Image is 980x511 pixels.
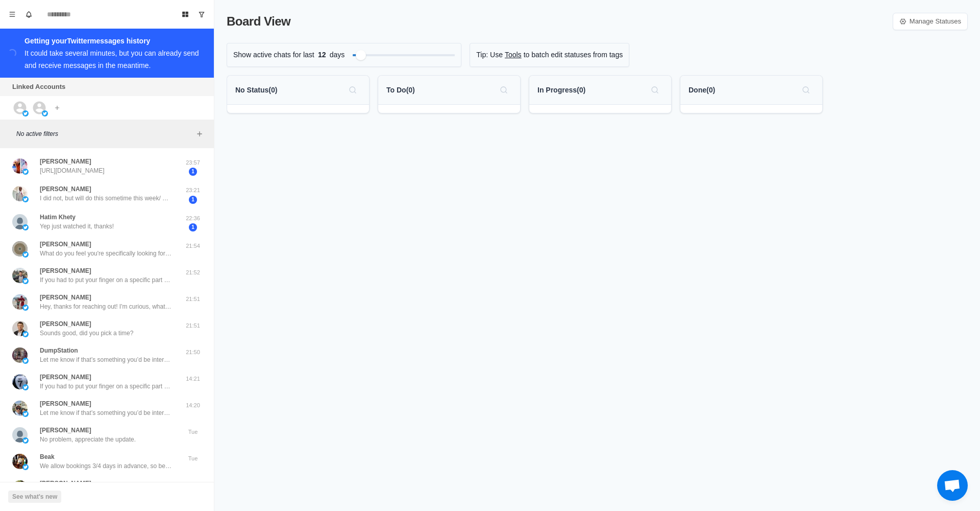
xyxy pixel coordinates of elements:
p: 21:51 [180,321,206,330]
p: Sounds good, did you pick a time? [40,329,133,338]
img: picture [22,437,29,444]
p: DumpStation [40,346,78,355]
p: We allow bookings 3/4 days in advance, so be sure to keep an eye on the link! [40,461,173,471]
p: What do you feel you're specifically looking for support with? Are you finding it challenging to ... [40,249,173,258]
button: Search [798,82,814,98]
p: 21:54 [180,242,206,250]
p: [URL][DOMAIN_NAME] [40,166,105,175]
p: [PERSON_NAME] [40,399,91,408]
p: Let me know if that’s something you’d be interested in and I can set you up on a call with my con... [40,408,173,417]
p: days [330,50,345,60]
p: If you had to put your finger on a specific part of the process that’s holding you back from acqu... [40,275,173,285]
div: Filter by activity days [356,50,366,60]
p: No problem, appreciate the update. [40,435,136,444]
button: Board View [177,6,193,22]
img: picture [12,454,28,469]
img: picture [22,331,29,337]
img: picture [22,196,29,202]
p: [PERSON_NAME] [40,293,91,302]
p: Show active chats for last [233,50,314,60]
img: picture [12,401,28,416]
p: Tue [180,454,206,463]
img: picture [22,224,29,230]
p: 14:20 [180,401,206,410]
img: picture [22,384,29,390]
img: picture [12,158,28,174]
button: Notifications [20,6,37,22]
p: Beak [40,452,55,461]
a: Tools [505,50,522,60]
p: To Do ( 0 ) [386,85,415,96]
button: Show unread conversations [193,6,210,22]
button: Add account [51,102,63,114]
p: 14:21 [180,375,206,383]
p: If you had to put your finger on a specific part of the process that’s holding you back from acqu... [40,382,173,391]
p: [PERSON_NAME] [40,266,91,275]
button: Search [496,82,512,98]
img: picture [22,169,29,175]
button: Search [345,82,361,98]
p: Hey, thanks for reaching out! I'm curious, what ultimately has you interested in acquiring a cash... [40,302,173,311]
p: No active filters [16,129,193,138]
p: [PERSON_NAME] [40,479,91,488]
img: picture [12,374,28,389]
button: Search [647,82,663,98]
img: picture [12,241,28,257]
span: 1 [189,223,197,231]
img: picture [22,110,29,117]
span: 12 [314,50,330,60]
p: [PERSON_NAME] [40,157,91,166]
img: picture [22,358,29,364]
p: Board View [227,12,290,31]
button: Add filters [193,128,206,140]
p: Yep just watched it, thanks! [40,222,114,231]
p: [PERSON_NAME] [40,426,91,435]
p: 21:52 [180,268,206,277]
p: [PERSON_NAME] [40,319,91,329]
img: picture [22,251,29,258]
img: picture [12,427,28,443]
p: to batch edit statuses from tags [524,50,623,60]
span: 1 [189,196,197,204]
img: picture [12,214,28,229]
p: In Progress ( 0 ) [537,85,585,96]
p: Hatim Khety [40,213,76,222]
span: 1 [189,168,197,176]
p: 22:36 [180,214,206,223]
p: 21:51 [180,295,206,304]
img: picture [42,110,48,117]
p: Linked Accounts [12,82,65,92]
p: Tip: Use [476,50,503,60]
img: picture [12,480,28,496]
img: picture [22,464,29,470]
div: It could take several minutes, but you can already send and receive messages in the meantime. [24,49,199,69]
img: picture [12,321,28,336]
a: Open chat [937,470,968,501]
p: [PERSON_NAME] [40,373,91,382]
div: Getting your Twitter messages history [24,35,202,47]
p: Done ( 0 ) [689,85,715,96]
img: picture [22,305,29,311]
img: picture [12,268,28,283]
p: 23:21 [180,186,206,195]
p: 23:57 [180,158,206,167]
img: picture [22,278,29,284]
img: picture [22,411,29,417]
p: [PERSON_NAME] [40,240,91,249]
button: See what's new [8,491,61,503]
p: 21:50 [180,348,206,357]
img: picture [12,347,28,363]
p: [PERSON_NAME] [40,184,91,194]
p: Tue [180,428,206,436]
img: picture [12,294,28,310]
button: Menu [4,6,20,22]
p: Tue [180,481,206,490]
img: picture [12,186,28,201]
p: I did not, but will do this sometime this week/ weekend. I do think it is time. I appreciate your... [40,194,173,203]
a: Manage Statuses [893,13,968,30]
p: Let me know if that’s something you’d be interested in and I can set you up on a call with my con... [40,355,173,364]
p: No Status ( 0 ) [235,85,277,96]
